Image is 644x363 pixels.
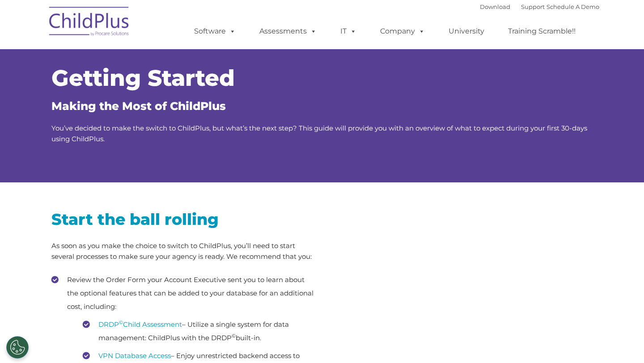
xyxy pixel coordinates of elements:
[98,351,171,360] a: VPN Database Access
[51,241,315,262] p: As soon as you make the choice to switch to ChildPlus, you’ll need to start several processes to ...
[521,3,545,10] a: Support
[480,3,510,10] a: Download
[51,209,315,229] h2: Start the ball rolling
[51,99,226,113] span: Making the Most of ChildPlus
[83,318,315,345] li: – Utilize a single system for data management: ChildPlus with the DRDP built-in.
[185,22,245,40] a: Software
[499,22,585,40] a: Training Scramble!!
[480,3,599,10] font: |
[51,64,235,92] span: Getting Started
[440,22,493,40] a: University
[331,22,365,40] a: IT
[232,333,236,339] sup: ©
[98,320,182,329] a: DRDP©Child Assessment
[119,319,123,325] sup: ©
[371,22,434,40] a: Company
[547,3,599,10] a: Schedule A Demo
[6,336,29,359] button: Cookies Settings
[45,0,134,45] img: ChildPlus by Procare Solutions
[250,22,326,40] a: Assessments
[51,124,587,143] span: You’ve decided to make the switch to ChildPlus, but what’s the next step? This guide will provide...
